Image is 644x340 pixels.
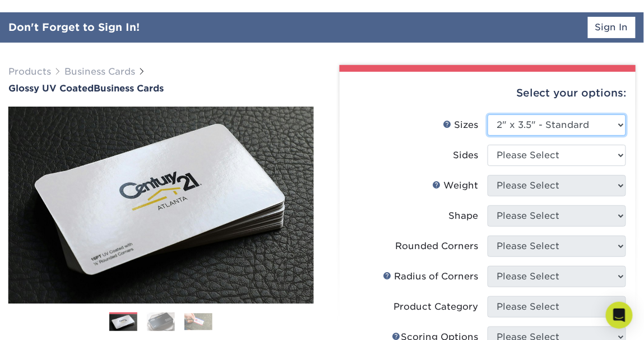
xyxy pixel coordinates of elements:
div: Select your options: [349,72,627,114]
h1: Business Cards [8,83,314,94]
div: Don't Forget to Sign In! [8,20,140,35]
img: Business Cards 03 [184,313,212,330]
img: Business Cards 02 [147,312,175,331]
div: Shape [449,209,479,223]
div: Sides [453,149,479,162]
a: Glossy UV CoatedBusiness Cards [8,83,314,94]
span: Glossy UV Coated [8,83,94,94]
a: Products [8,66,51,77]
div: Weight [433,179,479,192]
a: Business Cards [64,66,135,77]
div: Product Category [394,300,479,314]
img: Business Cards 01 [109,309,137,337]
div: Sizes [443,118,479,132]
a: Sign In [588,17,636,38]
div: Open Intercom Messenger [606,302,633,329]
div: Radius of Corners [383,270,479,283]
div: Rounded Corners [396,240,479,253]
